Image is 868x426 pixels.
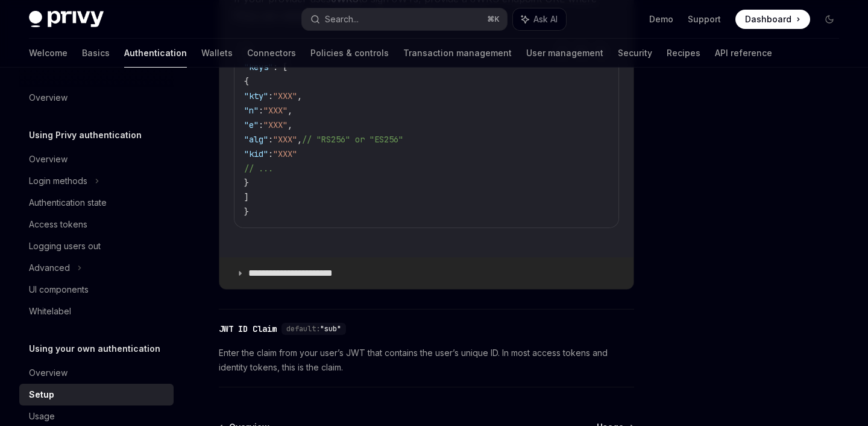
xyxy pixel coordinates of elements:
[273,91,297,101] span: "XXX"
[297,91,302,101] span: ,
[302,134,403,145] span: // "RS256" or "ES256"
[244,76,249,87] span: {
[29,342,160,356] h5: Using your own authentication
[244,105,259,116] span: "n"
[320,324,341,334] span: "sub"
[526,39,603,68] a: User management
[688,13,721,25] a: Support
[19,148,174,170] a: Overview
[259,105,263,116] span: :
[244,163,273,174] span: // ...
[244,119,259,130] span: "e"
[244,148,268,159] span: "kid"
[29,91,68,105] div: Overview
[244,206,249,217] span: }
[533,13,558,25] span: Ask AI
[219,323,277,335] div: JWT ID Claim
[297,134,302,145] span: ,
[268,91,273,101] span: :
[29,174,87,188] div: Login methods
[820,10,839,29] button: Toggle dark mode
[286,324,320,334] span: default:
[259,119,263,130] span: :
[263,105,288,116] span: "XXX"
[19,87,174,109] a: Overview
[29,152,68,167] div: Overview
[649,13,673,25] a: Demo
[513,8,566,30] button: Ask AI
[19,192,174,214] a: Authentication state
[244,192,249,203] span: ]
[19,384,174,405] a: Setup
[29,196,107,210] div: Authentication state
[310,39,389,68] a: Policies & controls
[29,39,68,68] a: Welcome
[29,239,101,253] div: Logging users out
[29,366,68,380] div: Overview
[487,14,500,24] span: ⌘ K
[735,10,810,29] a: Dashboard
[29,409,55,424] div: Usage
[29,282,89,297] div: UI components
[715,39,772,68] a: API reference
[247,39,296,68] a: Connectors
[268,148,273,159] span: :
[288,119,292,130] span: ,
[745,13,791,25] span: Dashboard
[19,300,174,322] a: Whitelabel
[288,105,292,116] span: ,
[244,91,268,101] span: "kty"
[29,387,54,402] div: Setup
[244,134,268,145] span: "alg"
[263,119,288,130] span: "XXX"
[29,304,71,319] div: Whitelabel
[29,261,70,275] div: Advanced
[201,39,233,68] a: Wallets
[124,39,187,68] a: Authentication
[82,39,110,68] a: Basics
[268,134,273,145] span: :
[302,8,506,30] button: Search...⌘K
[244,177,249,188] span: }
[19,235,174,257] a: Logging users out
[19,362,174,384] a: Overview
[29,11,104,28] img: dark logo
[29,217,87,232] div: Access tokens
[273,134,297,145] span: "XXX"
[325,12,359,27] div: Search...
[29,128,142,142] h5: Using Privy authentication
[219,346,634,375] span: Enter the claim from your user’s JWT that contains the user’s unique ID. In most access tokens an...
[273,148,297,159] span: "XXX"
[19,214,174,235] a: Access tokens
[403,39,512,68] a: Transaction management
[667,39,700,68] a: Recipes
[19,279,174,300] a: UI components
[618,39,652,68] a: Security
